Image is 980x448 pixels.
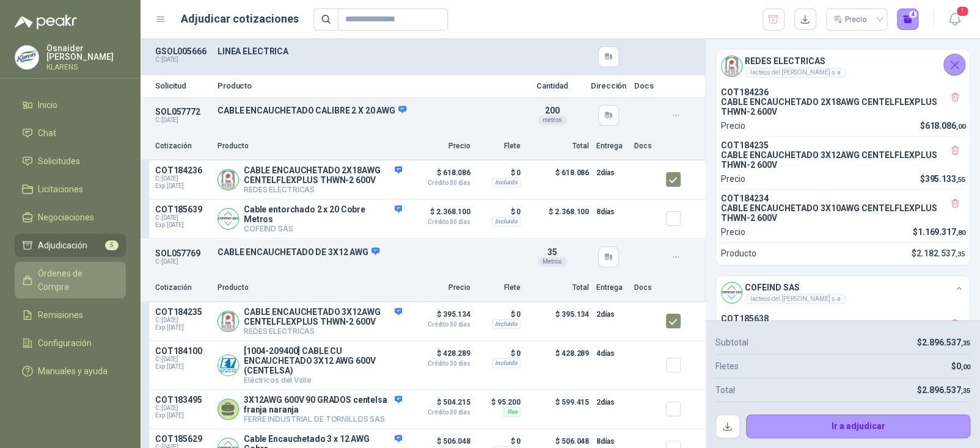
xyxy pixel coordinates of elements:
p: $ 395.134 [409,307,470,328]
img: Company Logo [218,170,238,190]
div: metros [538,115,567,125]
p: COT184236 [155,165,210,175]
span: 200 [545,106,560,115]
h1: Adjudicar cotizaciones [181,10,299,27]
p: Precio [409,282,470,294]
p: $ 2.368.100 [409,204,470,225]
span: ,00 [961,363,970,371]
p: CABLE ENCAUCHETADO DE 3X12 AWG [218,247,514,258]
button: 4 [897,9,919,31]
p: Producto [721,247,756,260]
img: Logo peakr [15,15,77,29]
p: $ 0 [478,204,521,219]
p: [1004-209400] CABLE CU ENCAUCHETADO 3X12 AWG 600V (CENTELSA) [244,346,402,375]
p: CABLE ENCAUCHETADO CALIBRE 2 X 20 AWG [218,105,514,116]
span: C: [DATE] [155,317,210,324]
span: 2.896.537 [922,338,970,347]
p: $ 395.134 [528,307,589,336]
div: Precio [833,10,869,29]
div: lacteos del [PERSON_NAME] s.a [745,294,846,304]
p: $ [912,247,965,260]
p: $ [917,383,970,397]
p: 2 días [596,165,627,180]
span: C: [DATE] [155,214,210,222]
span: Exp: [DATE] [155,222,210,229]
p: $ 618.086 [528,165,589,194]
a: Solicitudes [15,150,126,173]
p: $ 0 [478,346,521,361]
span: 395.133 [924,174,965,184]
h4: REDES ELECTRICAS [745,54,846,68]
p: SOL057769 [155,248,210,258]
p: Flete [478,140,521,152]
p: CABLE ENCAUCHETADO 3X10AWG CENTELFLEXPLUS THWN-2 600V [721,203,965,223]
h4: COFEIND SAS [745,281,846,294]
p: CABLE ENCAUCHETADO 3X12AWG CENTELFLEXPLUS THWN-2 600V [244,307,402,327]
a: Licitaciones [15,178,126,201]
p: Osnaider [PERSON_NAME] [46,44,126,61]
span: 0 [956,361,970,371]
p: Docs [634,140,659,152]
span: Crédito 30 días [409,219,470,225]
p: $ 0 [478,165,521,180]
div: Incluido [492,358,521,368]
img: Company Logo [722,283,742,303]
p: Eléctricos del Valle [244,375,402,385]
p: Dirección [590,82,627,90]
p: C: [DATE] [155,117,210,124]
p: $ 428.289 [409,346,470,367]
div: Metros [538,257,567,267]
p: Cantidad [522,82,583,90]
img: Company Logo [15,46,38,69]
img: Company Logo [722,56,742,76]
p: Flete [478,282,521,294]
p: Entrega [596,282,627,294]
span: C: [DATE] [155,175,210,182]
span: ,00 [956,123,965,131]
span: Órdenes de Compra [38,267,114,294]
p: $ [951,359,970,373]
img: Company Logo [218,355,238,375]
a: Remisiones [15,303,126,327]
p: $ [917,336,970,349]
span: Crédito 30 días [409,180,470,186]
p: Total [528,282,589,294]
p: CABLE ENCAUCHETADO 3X12AWG CENTELFLEXPLUS THWN-2 600V [721,150,965,170]
p: REDES ELECTRICAS [244,327,402,336]
p: Cotización [155,140,210,152]
span: 35 [547,247,557,257]
p: $ 0 [478,307,521,322]
p: $ [920,172,965,186]
div: lacteos del [PERSON_NAME] s.a [745,68,846,78]
p: $ [913,225,965,239]
a: Chat [15,121,126,145]
p: Fletes [715,359,739,373]
span: Configuración [38,336,92,350]
p: CABLE ENCAUCHETADO 2X18AWG CENTELFLEXPLUS THWN-2 600V [244,165,402,185]
span: Licitaciones [38,182,83,196]
p: Cable entorchado 2 x 20 Cobre Metros [244,204,402,224]
span: 2.896.537 [922,385,970,395]
span: Chat [38,126,56,140]
span: Exp: [DATE] [155,412,210,419]
p: Total [528,140,589,152]
p: C: [DATE] [155,258,210,266]
p: Precio [409,140,470,152]
span: Exp: [DATE] [155,182,210,190]
span: C: [DATE] [155,356,210,363]
p: COT184236 [721,87,965,97]
p: Entrega [596,140,627,152]
span: Remisiones [38,308,83,322]
p: $ 95.200 [478,395,521,410]
p: Total [715,383,735,397]
p: REDES ELECTRICAS [244,185,402,194]
span: ,35 [961,339,970,347]
span: Crédito 30 días [409,410,470,416]
img: Company Logo [218,209,238,229]
div: Incluido [492,217,521,226]
p: Producto [218,282,402,294]
span: 1 [956,5,969,17]
p: COT184235 [721,140,965,150]
p: $ 504.215 [409,395,470,416]
span: 1.169.317 [918,227,965,237]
